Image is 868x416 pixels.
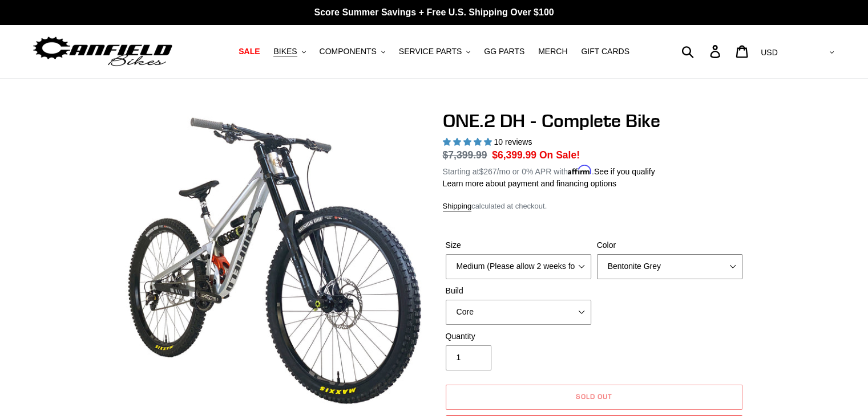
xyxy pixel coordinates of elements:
[443,149,487,161] s: $7,399.99
[239,47,260,56] span: SALE
[320,47,377,56] span: COMPONENTS
[31,34,174,70] img: Canfield Bikes
[399,47,462,56] span: SERVICE PARTS
[233,44,265,59] a: SALE
[597,239,742,251] label: Color
[443,179,616,188] a: Learn more about payment and financing options
[575,44,635,59] a: GIFT CARDS
[446,331,591,342] label: Quantity
[443,202,472,211] a: Shipping
[446,285,591,297] label: Build
[446,239,591,251] label: Size
[532,44,573,59] a: MERCH
[478,44,530,59] a: GG PARTS
[484,47,524,56] span: GG PARTS
[568,165,592,175] span: Affirm
[581,47,629,56] span: GIFT CARDS
[539,148,580,162] span: On Sale!
[576,392,612,401] span: Sold out
[446,385,742,410] button: Sold out
[314,44,391,59] button: COMPONENTS
[479,167,496,176] span: $267
[688,39,717,64] input: Search
[492,149,536,161] span: $6,399.99
[443,201,745,212] div: calculated at checkout.
[494,137,532,146] span: 10 reviews
[443,137,494,146] span: 5.00 stars
[268,44,311,59] button: BIKES
[443,163,655,178] p: Starting at /mo or 0% APR with .
[538,47,567,56] span: MERCH
[443,110,745,132] h1: ONE.2 DH - Complete Bike
[273,47,297,56] span: BIKES
[393,44,476,59] button: SERVICE PARTS
[594,167,655,176] a: See if you qualify - Learn more about Affirm Financing (opens in modal)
